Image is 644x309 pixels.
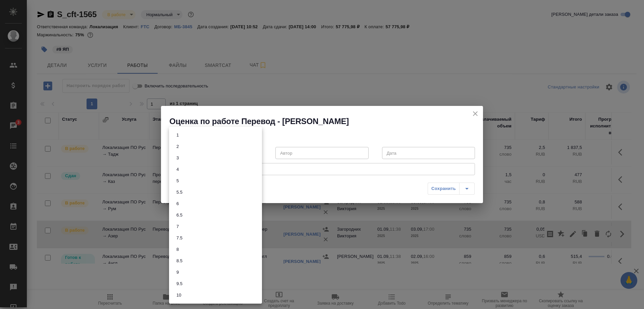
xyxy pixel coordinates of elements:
[174,154,181,162] button: 3
[174,200,181,207] button: 6
[174,292,183,299] button: 10
[174,131,181,139] button: 1
[174,280,184,287] button: 9.5
[174,177,181,185] button: 5
[174,189,184,196] button: 5.5
[174,166,181,173] button: 4
[174,223,181,230] button: 7
[174,257,184,265] button: 8.5
[174,269,181,276] button: 9
[174,143,181,150] button: 2
[174,234,184,242] button: 7.5
[174,246,181,253] button: 8
[174,211,184,219] button: 6.5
